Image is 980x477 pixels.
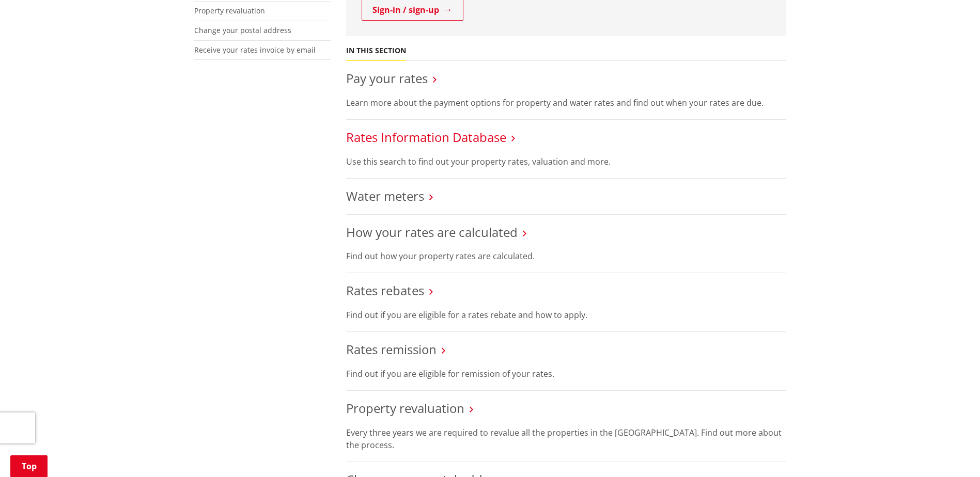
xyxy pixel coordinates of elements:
p: Learn more about the payment options for property and water rates and find out when your rates ar... [346,97,786,109]
a: Rates remission [346,341,437,358]
h5: In this section [346,46,406,55]
a: Change your postal address [194,25,291,35]
p: Use this search to find out your property rates, valuation and more. [346,155,786,168]
a: Property revaluation [194,6,265,15]
p: Every three years we are required to revalue all the properties in the [GEOGRAPHIC_DATA]. Find ou... [346,426,786,451]
p: Find out if you are eligible for remission of your rates. [346,368,786,380]
a: Rates Information Database [346,129,506,146]
p: Find out how your property rates are calculated. [346,250,786,262]
iframe: Messenger Launcher [932,434,970,471]
a: Water meters [346,187,424,204]
a: Pay your rates [346,70,428,87]
a: Property revaluation [346,400,464,417]
p: Find out if you are eligible for a rates rebate and how to apply. [346,309,786,321]
a: Top [10,455,48,477]
a: Receive your rates invoice by email [194,45,316,55]
a: How your rates are calculated [346,224,518,241]
a: Rates rebates [346,282,424,299]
